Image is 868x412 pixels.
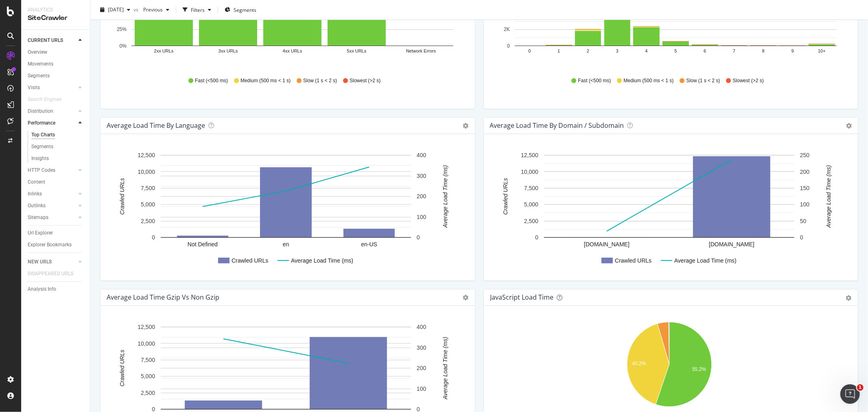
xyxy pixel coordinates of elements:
[840,384,860,404] iframe: Intercom live chat
[417,173,426,179] text: 300
[615,257,652,264] text: Crawled URLs
[28,258,52,266] div: NEW URLS
[31,142,53,151] div: Segments
[140,6,163,13] span: Previous
[141,202,155,208] text: 5,000
[417,324,426,330] text: 400
[283,241,289,248] text: en
[31,131,84,139] a: Top Charts
[133,6,140,13] span: vs
[28,202,76,210] a: Outlinks
[528,48,531,53] text: 0
[524,218,538,224] text: 2,500
[141,218,155,224] text: 2,500
[141,185,155,191] text: 7,500
[28,13,83,23] div: SiteCrawler
[234,6,256,13] span: Segments
[221,3,260,16] button: Segments
[584,241,629,248] text: [DOMAIN_NAME]
[490,147,848,274] div: A chart.
[578,77,611,84] span: Fast (<500 ms)
[28,36,63,45] div: CURRENT URLS
[521,152,538,158] text: 12,500
[152,234,155,241] text: 0
[687,77,720,84] span: Slow (1 s < 2 s)
[179,3,214,16] button: Filters
[28,166,76,175] a: HTTP Codes
[507,43,510,49] text: 0
[463,295,469,300] i: Options
[120,43,127,49] text: 0%
[857,384,864,391] span: 1
[28,60,53,68] div: Movements
[800,152,810,158] text: 250
[762,48,764,53] text: 8
[119,178,125,215] text: Crawled URLs
[624,77,674,84] span: Medium (500 ms < 1 s)
[28,107,53,116] div: Distribution
[586,48,589,53] text: 2
[347,48,367,53] text: 5xx URLs
[28,213,76,222] a: Sitemaps
[504,26,510,32] text: 2K
[28,72,84,80] a: Segments
[442,165,448,228] text: Average Load Time (ms)
[28,241,72,249] div: Explorer Bookmarks
[303,77,337,84] span: Slow (1 s < 2 s)
[674,48,677,53] text: 5
[825,165,832,228] text: Average Load Time (ms)
[219,48,238,53] text: 3xx URLs
[490,293,554,301] div: JavaScript Load Time
[846,295,851,301] div: gear
[818,48,826,53] text: 10+
[524,185,538,191] text: 7,500
[406,48,436,53] text: Network Errors
[28,36,76,45] a: CURRENT URLS
[692,366,706,372] text: 55.2%
[107,120,205,131] h4: Average Load Time by Language
[417,386,426,392] text: 100
[97,3,133,16] button: [DATE]
[674,257,737,264] text: Average Load Time (ms)
[195,77,228,84] span: Fast (<500 ms)
[791,48,794,53] text: 9
[107,147,465,274] svg: A chart.
[28,202,46,210] div: Outlinks
[108,6,124,13] span: 2025 Sep. 12th
[28,119,76,127] a: Performance
[417,365,426,371] text: 200
[708,241,754,248] text: [DOMAIN_NAME]
[442,337,448,400] text: Average Load Time (ms)
[28,48,84,57] a: Overview
[31,154,84,163] a: Insights
[704,48,706,53] text: 6
[141,390,155,396] text: 2,500
[417,193,426,199] text: 200
[28,213,48,222] div: Sitemaps
[140,3,173,16] button: Previous
[417,214,426,220] text: 100
[28,83,40,92] div: Visits
[417,344,426,351] text: 300
[291,257,353,264] text: Average Load Time (ms)
[191,6,205,13] div: Filters
[350,77,380,84] span: Slowest (>2 s)
[31,131,55,139] div: Top Charts
[31,154,49,163] div: Insights
[241,77,291,84] span: Medium (500 ms < 1 s)
[28,107,76,116] a: Distribution
[616,48,618,53] text: 3
[800,202,810,208] text: 100
[28,178,84,186] a: Content
[119,350,125,386] text: Crawled URLs
[28,119,55,127] div: Performance
[141,357,155,363] text: 7,500
[800,218,807,224] text: 50
[28,166,55,175] div: HTTP Codes
[138,324,155,330] text: 12,500
[733,48,735,53] text: 7
[28,60,84,68] a: Movements
[524,202,538,208] text: 5,000
[138,169,155,175] text: 10,000
[28,95,70,104] a: Search Engines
